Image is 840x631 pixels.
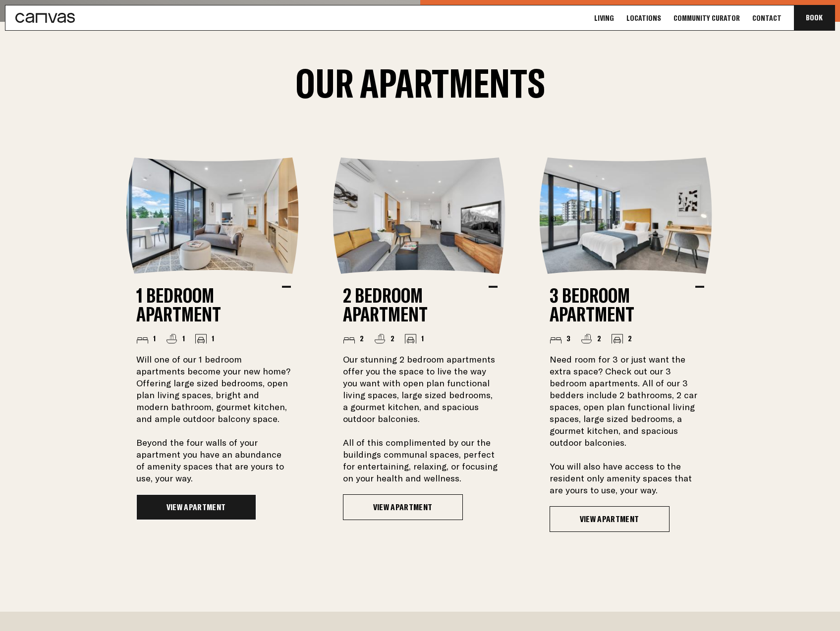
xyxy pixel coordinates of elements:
a: View Apartment [343,494,463,520]
img: 3-bed-furnished-bedroom [540,158,714,274]
h2: 1 Bedroom Apartment [136,286,282,323]
li: 2 [343,333,364,344]
li: 1 [136,333,156,344]
a: Contact [749,13,784,23]
a: Community Curator [671,13,743,23]
a: View Apartment [136,494,256,520]
h2: 2 Bedroom Apartment [343,286,489,323]
p: Our stunning 2 bedroom apartments offer you the space to live the way you want with open plan fun... [343,354,498,484]
li: 2 [611,333,632,344]
img: 2-bed [333,158,507,274]
li: 3 [550,333,570,344]
a: Locations [623,13,664,23]
li: 1 [166,333,185,344]
p: Will one of our 1 bedroom apartments become your new home? Offering large sized bedrooms, open pl... [136,354,291,484]
img: 1-bed [126,158,301,274]
p: Need room for 3 or just want the extra space? Check out our 3 bedroom apartments. All of our 3 be... [550,354,704,496]
li: 2 [374,333,394,344]
li: 1 [195,333,214,344]
h2: 3 Bedroom Apartment [550,286,695,323]
button: Book [794,5,835,30]
h2: Our Apartments [272,66,569,101]
li: 1 [404,333,424,344]
a: View Apartment [550,506,670,532]
a: Living [591,13,617,23]
li: 2 [580,333,601,344]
